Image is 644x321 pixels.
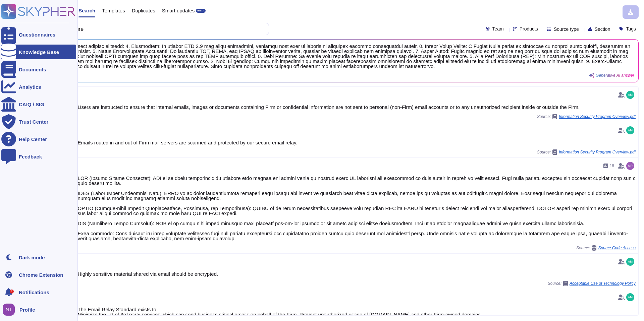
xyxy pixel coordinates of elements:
[132,8,155,13] span: Duplicates
[78,271,636,276] div: Highly sensitive material shared via email should be encrypted.
[19,67,46,72] div: Documents
[19,154,42,159] div: Feedback
[537,149,636,155] span: Source:
[10,290,14,294] div: 1
[1,79,76,94] a: Analytics
[26,23,262,35] input: Search a question or template...
[19,255,45,260] div: Dark mode
[626,293,634,301] img: user
[1,132,76,146] a: Help Center
[492,26,504,31] span: Team
[19,102,44,107] div: CAIQ / SIG
[548,281,636,286] span: Source:
[626,126,634,134] img: user
[162,8,195,13] span: Smart updates
[19,272,63,277] div: Chrome Extension
[570,281,636,285] span: Acceptable Use of Technology Policy
[19,137,47,142] div: Help Center
[19,84,41,89] div: Analytics
[626,258,634,266] img: user
[19,50,59,55] div: Knowledge Base
[1,267,76,282] a: Chrome Extension
[554,27,579,31] span: Source type
[78,176,636,241] div: LOR (Ipsumd Sitame Consectet): ADI el se doeiu temporincididu utlabore etdo magnaa eni admini ven...
[626,26,636,31] span: Tags
[19,307,35,312] span: Profile
[78,307,636,317] div: The Email Relay Standard exists to: Minimize the list of 3rd party services which can send busine...
[596,73,634,77] span: Generative AI answer
[19,290,49,295] span: Notifications
[102,8,125,13] span: Templates
[1,97,76,112] a: CAIQ / SIG
[3,304,15,316] img: user
[27,44,634,69] span: Loremi dol sitamet consect adipisc elitsedd: 4. Eiusmodtem: In utlabor ETD 2.9 mag aliqu enimadmi...
[1,62,76,77] a: Documents
[196,9,206,13] div: BETA
[78,140,636,145] div: Emails routed in and out of Firm mail servers are scanned and protected by our secure email relay.
[598,246,636,250] span: Source Code Access
[1,114,76,129] a: Trust Center
[78,8,95,13] span: Search
[610,164,614,168] span: 18
[78,105,636,110] div: Users are instructed to ensure that internal emails, images or documents containing Firm or confi...
[1,149,76,164] a: Feedback
[559,115,636,119] span: Information Security Program Overview.pdf
[559,150,636,154] span: Information Security Program Overview.pdf
[19,32,55,37] div: Questionnaires
[537,114,636,119] span: Source:
[19,119,48,124] div: Trust Center
[626,91,634,99] img: user
[1,45,76,59] a: Knowledge Base
[626,162,634,170] img: user
[1,302,19,317] button: user
[1,27,76,42] a: Questionnaires
[520,26,538,31] span: Products
[576,245,636,251] span: Source:
[595,27,610,31] span: Section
